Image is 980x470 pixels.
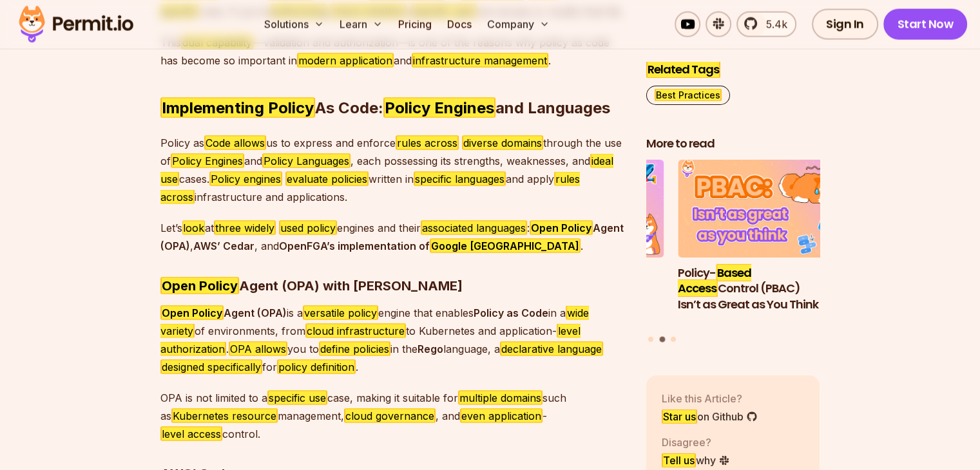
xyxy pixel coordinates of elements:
[647,61,720,78] span: Related Tags
[160,172,580,204] span: rules across
[459,391,542,405] span: multiple domains
[160,136,622,167] span: through the use of
[369,173,414,185] span: written in
[443,343,500,355] span: language, a
[172,409,277,423] span: Kubernetes resource
[215,221,275,235] span: three widely
[662,452,730,467] a: Tell uswhy
[421,221,526,235] span: associated languages
[280,221,336,235] span: used policy
[161,98,314,118] span: Implementing Policy
[495,99,610,117] span: and Languages
[263,154,350,168] span: Policy Languages
[337,221,421,234] span: engines and their
[662,391,742,404] span: Like this Article?
[393,12,437,37] a: Pricing
[812,9,878,40] a: Sign In
[883,9,968,40] a: Start Now
[482,12,555,37] button: Company
[224,306,287,319] span: Agent (OPA)
[671,337,676,342] button: Go to slide 3
[229,342,287,356] span: OPA allows
[161,277,238,294] span: Open Policy
[315,99,383,117] span: As Code:
[160,391,267,404] span: OPA is not limited to a
[436,409,460,422] span: , and
[193,240,255,252] span: AWS’ Cedar
[160,136,204,149] span: Policy as
[190,240,193,252] span: ,
[298,53,393,68] span: modern application
[678,160,852,258] img: Policy-Based Access Control (PBAC) Isn’t as Great as You Think
[160,221,182,234] span: Let’s
[414,172,505,186] span: specific languages
[648,337,653,342] button: Go to slide 1
[160,306,589,338] span: wide variety
[182,35,253,50] span: dual capability
[543,409,547,422] span: -
[659,337,665,343] button: Go to slide 2
[278,360,355,374] span: policy definition
[160,154,613,186] span: ideal use
[183,221,204,234] span: look
[287,343,319,355] span: you to
[461,409,542,423] span: even application
[226,343,229,355] span: .
[678,160,852,329] a: Policy-Based Access Control (PBAC) Isn’t as Great as You ThinkPolicy-Based AccessControl (PBAC) I...
[268,391,327,405] span: specific use
[736,12,796,37] a: 5.4k
[646,86,730,105] a: Best Practices
[205,136,265,150] span: Code allows
[646,135,715,151] span: More to read
[548,54,551,67] span: .
[501,342,602,356] span: declarative language
[278,409,344,422] span: management,
[378,306,474,319] span: engine that enables
[412,53,548,68] span: infrastructure management
[548,306,566,319] span: in a
[287,306,303,319] span: is a
[279,240,430,252] span: OpenFGA’s implementation of
[384,98,495,118] span: Policy Engines
[179,173,209,185] span: cases.
[327,391,458,404] span: case, making it suitable for
[334,12,388,37] button: Learn
[266,136,396,149] span: us to express and enforce
[758,17,787,32] span: 5.4k
[161,306,223,320] span: Open Policy
[490,160,664,329] li: 1 of 3
[160,221,624,252] span: Agent (OPA)
[306,324,405,338] span: cloud infrastructure
[394,54,412,67] span: and
[303,306,378,320] span: versatile policy
[463,136,543,150] span: diverse domains
[678,160,852,329] li: 2 of 3
[442,12,477,37] a: Docs
[195,191,347,203] span: infrastructure and applications.
[255,240,279,252] span: , and
[581,240,583,252] span: .
[160,391,566,422] span: such as
[259,12,329,37] button: Solutions
[239,278,463,294] span: Agent (OPA) with [PERSON_NAME]
[655,89,721,101] span: Best Practices
[530,221,592,235] span: Open Policy
[244,155,262,167] span: and
[678,264,716,280] span: Policy-
[195,324,305,337] span: of environments, from
[418,343,443,355] span: Rego
[13,3,139,46] img: Permit logo
[286,172,368,186] span: evaluate policies
[406,324,557,337] span: to Kubernetes and application-
[662,408,758,424] a: Star uson Github
[390,343,418,355] span: in the
[646,160,820,344] div: Posts
[351,155,590,167] span: , each possessing its strengths, weaknesses, and
[320,342,390,356] span: define policies
[210,172,282,186] span: Policy engines
[205,221,214,234] span: at
[678,280,818,312] span: Control (PBAC) Isn’t as Great as You Think
[160,324,581,356] span: level authorization
[222,428,260,440] span: control.
[430,239,580,253] span: Google [GEOGRAPHIC_DATA]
